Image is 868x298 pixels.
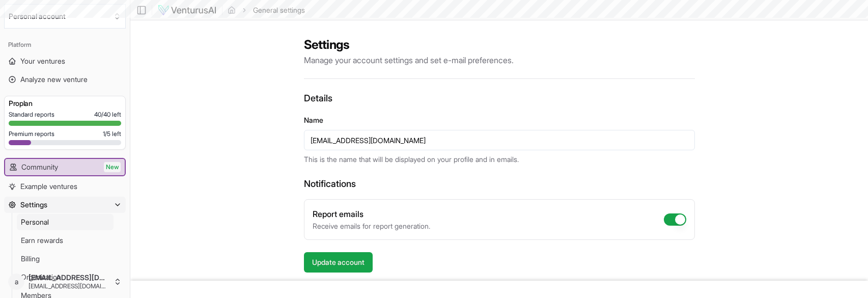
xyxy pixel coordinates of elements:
[21,254,40,264] span: Billing
[103,130,121,138] span: 1 / 5 left
[304,252,373,273] button: Update account
[4,37,126,53] div: Platform
[4,197,126,213] button: Settings
[20,56,65,66] span: Your ventures
[21,235,63,246] span: Earn rewards
[304,177,695,191] h3: Notifications
[20,181,77,192] span: Example ventures
[304,130,695,150] input: Your name
[17,269,114,285] a: Organization
[304,116,323,124] label: Name
[4,71,126,88] a: Analyze new venture
[4,53,126,69] a: Your ventures
[304,37,695,53] h2: Settings
[21,217,49,227] span: Personal
[5,159,125,175] a: CommunityNew
[94,111,121,119] span: 40 / 40 left
[17,251,114,267] a: Billing
[304,54,695,66] p: Manage your account settings and set e-mail preferences.
[17,214,114,230] a: Personal
[304,154,695,165] p: This is the name that will be displayed on your profile and in emails.
[20,74,88,85] span: Analyze new venture
[21,162,58,172] span: Community
[304,91,695,105] h3: Details
[8,274,24,290] span: a
[17,232,114,249] a: Earn rewards
[313,209,363,219] label: Report emails
[104,162,121,172] span: New
[9,111,54,119] span: Standard reports
[9,130,54,138] span: Premium reports
[313,221,430,231] p: Receive emails for report generation.
[4,178,126,195] a: Example ventures
[29,273,109,282] span: [EMAIL_ADDRESS][DOMAIN_NAME]
[4,269,126,294] button: a[EMAIL_ADDRESS][DOMAIN_NAME][EMAIL_ADDRESS][DOMAIN_NAME]
[20,200,47,210] span: Settings
[9,98,121,109] h3: Pro plan
[29,282,109,290] span: [EMAIL_ADDRESS][DOMAIN_NAME]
